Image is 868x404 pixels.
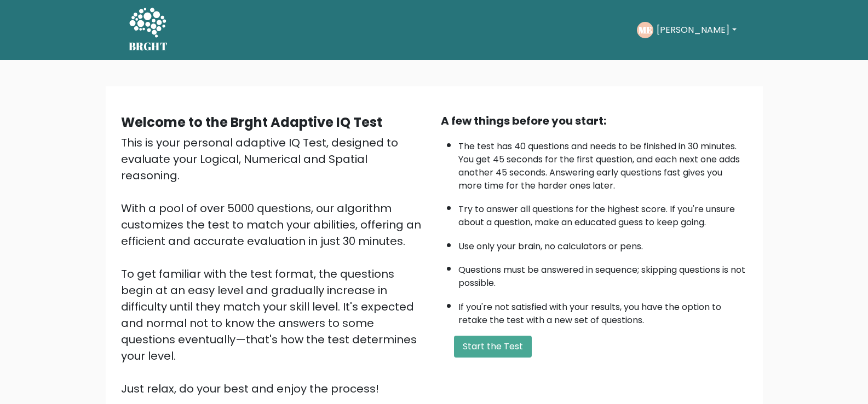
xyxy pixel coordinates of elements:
[129,40,168,53] h5: BRGHT
[458,258,748,290] li: Questions must be answered in sequence; skipping questions is not possible.
[121,113,382,131] b: Welcome to the Brght Adaptive IQ Test
[639,24,652,36] text: ME
[121,134,428,397] div: This is your personal adaptive IQ Test, designed to evaluate your Logical, Numerical and Spatial ...
[458,235,748,253] li: Use only your brain, no calculators or pens.
[454,336,532,358] button: Start the Test
[441,113,748,129] div: A few things before you start:
[129,4,168,56] a: BRGHT
[458,295,748,327] li: If you're not satisfied with your results, you have the option to retake the test with a new set ...
[458,134,748,192] li: The test has 40 questions and needs to be finished in 30 minutes. You get 45 seconds for the firs...
[653,23,739,37] button: [PERSON_NAME]
[458,197,748,229] li: Try to answer all questions for the highest score. If you're unsure about a question, make an edu...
